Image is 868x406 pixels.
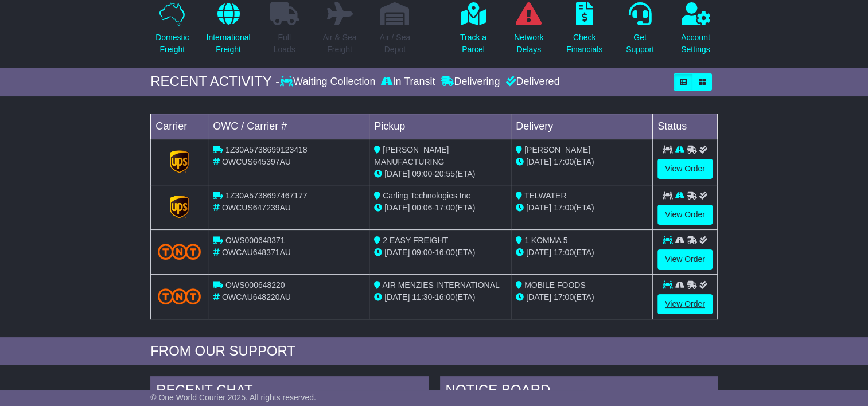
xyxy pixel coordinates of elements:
span: [DATE] [384,248,410,257]
span: MOBILE FOODS [524,280,586,290]
td: Pickup [369,114,511,139]
div: FROM OUR SUPPORT [150,343,718,360]
span: 17:00 [554,157,574,166]
a: View Order [657,205,713,225]
span: 16:00 [435,292,455,302]
span: [DATE] [384,169,410,178]
span: 2 EASY FREIGHT [383,236,448,245]
span: [DATE] [526,203,551,212]
span: OWCAU648220AU [222,292,291,302]
span: 1Z30A5738697467177 [225,191,307,200]
span: [PERSON_NAME] MANUFACTURING [374,145,449,166]
span: 00:06 [412,203,432,212]
p: Get Support [626,32,654,56]
span: 20:55 [435,169,455,178]
a: Track aParcel [460,2,487,62]
span: OWCUS647239AU [222,203,291,212]
a: CheckFinancials [566,2,603,62]
div: RECENT ACTIVITY - [150,73,280,90]
div: - (ETA) [374,168,506,180]
td: Carrier [151,114,208,139]
span: 17:00 [554,203,574,212]
span: [DATE] [526,157,551,166]
div: (ETA) [516,202,648,214]
span: AIR MENZIES INTERNATIONAL [382,280,499,290]
div: In Transit [378,76,438,88]
p: Air & Sea Freight [322,32,356,56]
p: International Freight [206,32,250,56]
span: [DATE] [526,248,551,257]
a: AccountSettings [680,2,711,62]
span: 1Z30A5738699123418 [225,145,307,154]
div: - (ETA) [374,291,506,303]
span: TELWATER [524,191,567,200]
a: DomesticFreight [155,2,189,62]
span: OWS000648220 [225,280,285,290]
td: Status [653,114,718,139]
div: Delivering [438,76,503,88]
span: [PERSON_NAME] [524,145,590,154]
div: (ETA) [516,291,648,303]
span: © One World Courier 2025. All rights reserved. [150,393,316,402]
span: 17:00 [435,203,455,212]
a: GetSupport [625,2,655,62]
div: (ETA) [516,156,648,168]
td: OWC / Carrier # [208,114,369,139]
p: Domestic Freight [155,32,189,56]
span: 11:30 [412,292,432,302]
p: Track a Parcel [460,32,486,56]
img: GetCarrierServiceLogo [170,196,189,218]
a: NetworkDelays [513,2,544,62]
div: - (ETA) [374,247,506,259]
span: [DATE] [384,292,410,302]
div: (ETA) [516,247,648,259]
span: 16:00 [435,248,455,257]
div: Delivered [503,76,559,88]
p: Network Delays [514,32,543,56]
img: GetCarrierServiceLogo [170,150,189,173]
span: OWCUS645397AU [222,157,291,166]
span: 09:00 [412,248,432,257]
span: [DATE] [384,203,410,212]
div: Waiting Collection [280,76,378,88]
span: 09:00 [412,169,432,178]
span: 17:00 [554,292,574,302]
img: TNT_Domestic.png [158,288,201,304]
span: Carling Technologies Inc [383,191,470,200]
a: InternationalFreight [205,2,251,62]
p: Full Loads [270,32,299,56]
p: Air / Sea Depot [379,32,410,56]
p: Account Settings [681,32,710,56]
span: [DATE] [526,292,551,302]
div: - (ETA) [374,202,506,214]
a: View Order [657,159,713,179]
td: Delivery [511,114,653,139]
span: OWCAU648371AU [222,248,291,257]
a: View Order [657,294,713,314]
span: 1 KOMMA 5 [524,236,567,245]
p: Check Financials [566,32,602,56]
a: View Order [657,249,713,270]
img: TNT_Domestic.png [158,244,201,259]
span: OWS000648371 [225,236,285,245]
span: 17:00 [554,248,574,257]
